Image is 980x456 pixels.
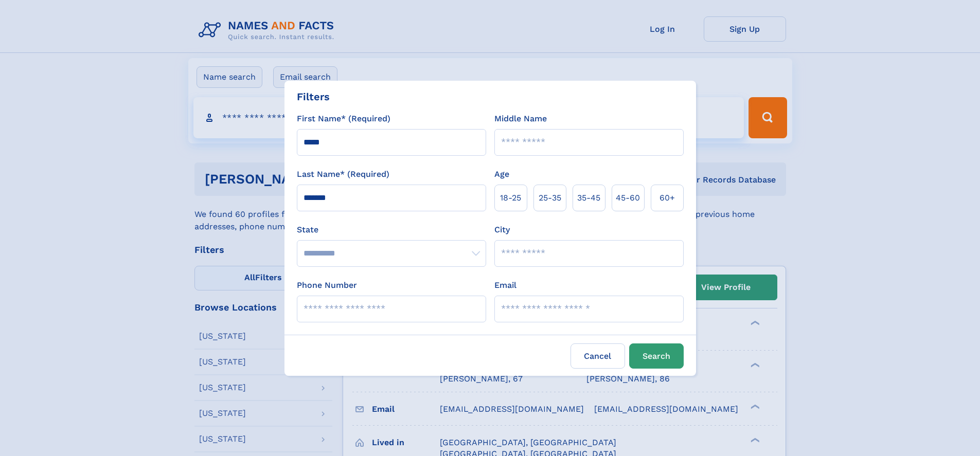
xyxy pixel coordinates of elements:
span: 18‑25 [500,192,521,204]
label: Cancel [571,343,625,369]
label: Middle Name [494,113,547,125]
span: 45‑60 [616,192,640,204]
label: Email [494,279,516,291]
label: State [297,224,486,236]
span: 60+ [660,192,675,204]
button: Search [629,343,684,369]
span: 25‑35 [539,192,561,204]
div: Filters [297,89,330,104]
label: Age [494,168,509,180]
label: City [494,224,510,236]
label: Phone Number [297,279,357,291]
label: Last Name* (Required) [297,168,389,180]
span: 35‑45 [577,192,600,204]
label: First Name* (Required) [297,113,390,125]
